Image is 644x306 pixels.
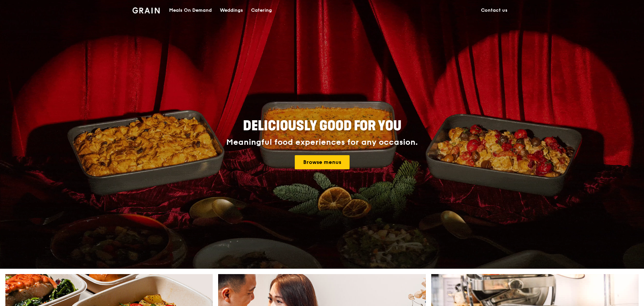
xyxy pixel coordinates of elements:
a: Browse menus [295,155,350,169]
div: Meaningful food experiences for any occasion. [201,138,443,147]
span: Deliciously good for you [243,118,401,134]
a: Catering [247,0,276,20]
img: Grain [132,7,160,13]
a: Weddings [216,0,247,20]
a: Contact us [477,0,512,20]
div: Catering [251,0,272,20]
div: Weddings [220,0,243,20]
div: Meals On Demand [169,0,212,20]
